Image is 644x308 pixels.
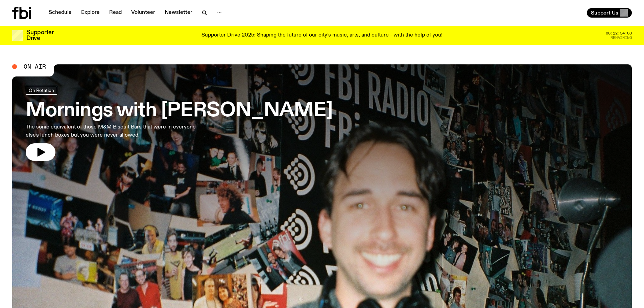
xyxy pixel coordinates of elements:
button: Support Us [587,8,632,18]
span: On Air [24,64,46,70]
a: Volunteer [127,8,159,18]
a: Mornings with [PERSON_NAME]The sonic equivalent of those M&M Biscuit Bars that were in everyone e... [26,86,333,161]
span: Remaining [611,36,632,40]
h3: Mornings with [PERSON_NAME] [26,101,333,120]
a: On Rotation [26,86,57,95]
h3: Supporter Drive [26,30,53,41]
span: On Rotation [29,88,54,93]
a: Explore [77,8,104,18]
a: Newsletter [161,8,196,18]
span: 08:12:34:08 [606,31,632,35]
a: Schedule [45,8,76,18]
p: The sonic equivalent of those M&M Biscuit Bars that were in everyone else's lunch boxes but you w... [26,123,199,139]
span: Support Us [591,10,618,16]
p: Supporter Drive 2025: Shaping the future of our city’s music, arts, and culture - with the help o... [201,32,443,39]
a: Read [105,8,126,18]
